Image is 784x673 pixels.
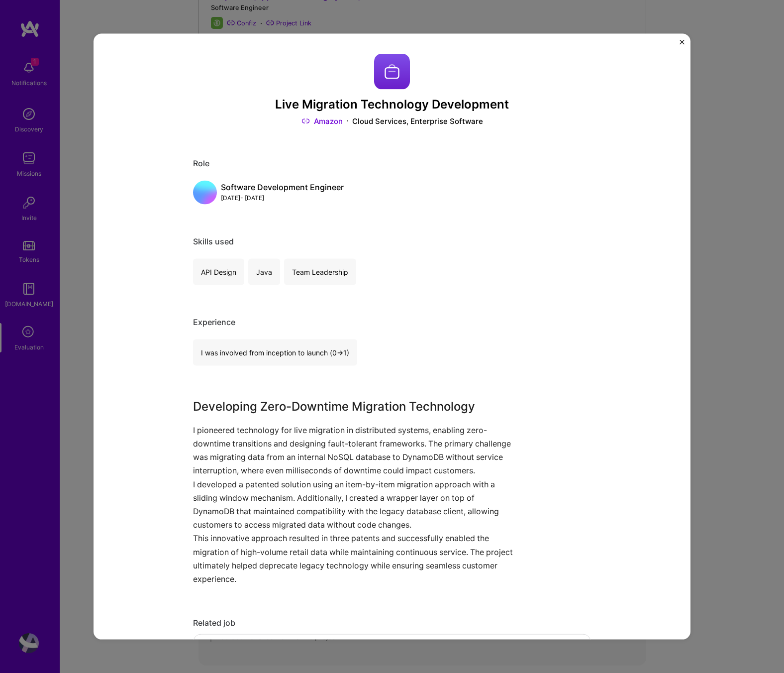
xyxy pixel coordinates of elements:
p: This innovative approach resulted in three patents and successfully enabled the migration of high... [193,532,516,586]
div: API Design [193,258,244,285]
div: Cloud Services, Enterprise Software [352,115,483,126]
div: Related job [193,618,591,628]
a: Amazon [301,115,343,126]
img: placeholder.5677c315.png [193,180,217,204]
button: Close [680,40,685,50]
div: Experience [193,317,591,327]
div: Role [193,158,591,168]
div: [DATE] - [DATE] [221,192,344,203]
img: Link [301,115,310,126]
div: Java [248,258,280,285]
img: Company logo [374,54,410,90]
div: Skills used [193,236,591,246]
h3: Developing Zero-Downtime Migration Technology [193,397,516,415]
h3: Live Migration Technology Development [193,98,591,112]
div: Team Leadership [284,258,356,285]
div: Software Development Engineer [221,182,344,192]
div: I was involved from inception to launch (0 -> 1) [193,339,357,365]
img: Dot [347,115,348,126]
p: I pioneered technology for live migration in distributed systems, enabling zero-downtime transiti... [193,423,516,477]
p: I developed a patented solution using an item-by-item migration approach with a sliding window me... [193,477,516,532]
